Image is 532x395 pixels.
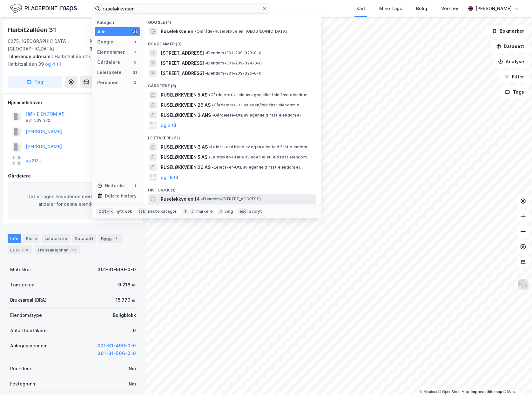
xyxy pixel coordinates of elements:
div: 301-31-500-0-0 [98,266,136,273]
span: • [209,155,211,159]
span: [STREET_ADDRESS] [161,59,204,67]
div: Boligblokk [113,311,136,319]
input: Søk på adresse, matrikkel, gårdeiere, leietakere eller personer [100,4,262,13]
div: 230 [20,247,30,253]
button: og 2 til [161,122,176,129]
span: RUSELØKKVEIEN 26 AS [161,164,211,171]
div: Verktøy [441,5,458,12]
span: Eiendom • 301-209-324-0-0 [205,61,262,66]
div: esc [238,208,248,215]
div: Hjemmelshaver [8,99,138,106]
span: [STREET_ADDRESS] [161,49,204,57]
div: 831 539 372 [26,118,50,123]
div: Google (1) [143,15,321,26]
a: OpenStreetMap [438,390,469,394]
span: • [201,197,203,201]
span: • [205,61,207,65]
span: RUSELØKKVEIEN 5 AS [161,153,207,161]
div: 5 [132,60,138,65]
span: • [209,92,211,97]
div: 15 770 ㎡ [116,296,136,304]
div: markere [196,209,213,214]
button: Tags [500,86,529,98]
button: Datasett [491,40,529,53]
span: • [205,71,207,76]
div: 0 [133,327,136,334]
div: Ctrl + k [97,208,114,215]
div: Gårdeiere (5) [143,78,321,90]
span: Område • Ruseløkkveien, [GEOGRAPHIC_DATA] [195,29,287,34]
div: 0 [132,80,138,85]
div: 1 [132,183,138,188]
div: Leietakere [97,69,122,76]
div: Harbitzalléen 27, Harbitzalléen 41, Harbitzalléen 39 [8,53,133,68]
a: Improve this map [471,390,502,394]
div: Eiere [24,234,39,243]
button: Tag [8,76,62,88]
span: Eiendom • [STREET_ADDRESS] [201,197,261,202]
span: • [209,144,211,149]
div: Gårdeiere [97,58,120,66]
div: 21 [132,70,138,75]
div: Anleggseiendom [10,342,48,350]
span: Leietaker • Utleie av egen eller leid fast eiendom [209,144,307,150]
div: Antall leietakere [10,327,47,334]
div: velg [225,209,233,214]
span: Eiendom • 301-209-325-0-0 [205,71,261,76]
button: Analyse [493,55,529,68]
img: Z [517,279,529,291]
div: Eiendommer (3) [143,37,321,48]
span: • [195,29,197,34]
div: 0275, [GEOGRAPHIC_DATA], [GEOGRAPHIC_DATA] [8,37,89,53]
div: Leietakere (21) [143,131,321,142]
div: Bygg [98,234,122,243]
div: Matrikkel [10,266,31,273]
div: Det er ingen hovedeiere med signifikante andeler for denne eiendommen [8,182,138,218]
div: 7 [113,235,119,242]
div: Info [8,234,21,243]
span: RUSELØKKVEIEN 5 AS [161,91,207,99]
span: • [212,103,214,107]
span: Gårdeiere • Utl. av egen/leid fast eiendom el. [212,103,301,108]
div: avbryt [249,209,262,214]
button: Bokmerker [487,25,529,37]
img: logo.f888ab2527a4732fd821a326f86c7f29.svg [10,3,77,14]
div: 317 [69,247,78,253]
div: Historikk [97,182,125,190]
span: • [212,165,214,170]
div: 31 [132,29,138,34]
span: Leietaker • Utleie av egen eller leid fast eiendom [209,155,307,160]
div: Nei [129,380,136,388]
div: Alle [97,28,106,36]
iframe: Chat Widget [500,365,532,395]
div: [PERSON_NAME] [475,5,512,12]
div: Transaksjoner [35,245,80,254]
div: [GEOGRAPHIC_DATA], 31/500 [89,37,138,53]
button: 301-31-506-0-0 [98,350,136,357]
div: Delete history [105,192,137,200]
span: Gårdeiere • Utl. av egen/leid fast eiendom el. [212,113,302,118]
span: Leietaker • Utl. av egen/leid fast eiendom el. [212,165,301,170]
div: Tomteareal [10,281,36,289]
div: Kart [356,5,365,12]
div: Personer [97,79,118,86]
div: Bruksareal (BRA) [10,296,47,304]
div: Gårdeiere [8,172,138,180]
span: • [212,113,214,117]
div: Leietakere [42,234,70,243]
span: RUSELØKKVEIEN 3 ANS [161,111,211,119]
div: 9 216 ㎡ [118,281,136,289]
div: Mine Tags [379,5,402,12]
div: ESG [8,245,32,254]
span: Gårdeiere • Utleie av egen eller leid fast eiendom [209,92,307,97]
div: Festegrunn [10,380,35,388]
span: • [205,50,207,55]
div: Eiendommer [97,48,125,56]
div: nytt søk [116,209,132,214]
div: Bolig [416,5,427,12]
div: Nei [129,365,136,372]
span: Ruseløkkveien [161,28,193,35]
span: [STREET_ADDRESS] [161,70,204,77]
a: Mapbox [420,390,437,394]
button: 301-31-499-0-0 [97,342,136,350]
